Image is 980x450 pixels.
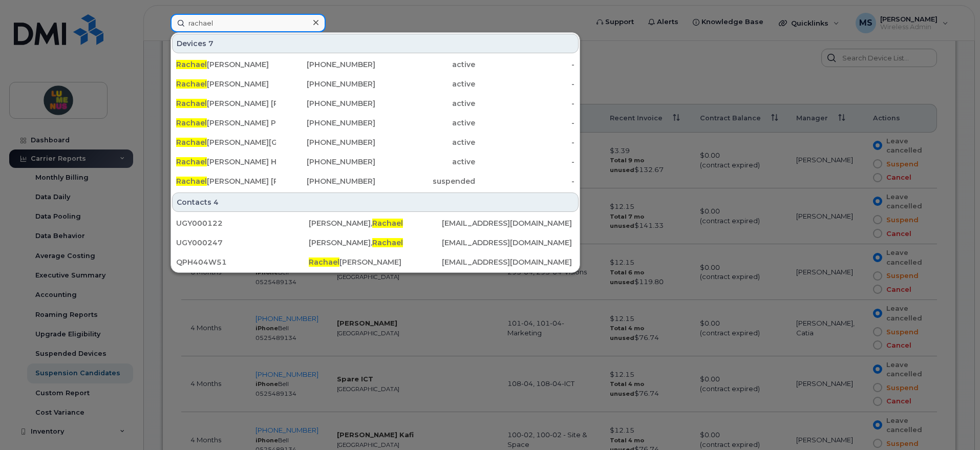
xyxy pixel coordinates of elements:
[172,214,579,232] a: UGY000122[PERSON_NAME],Rachael[EMAIL_ADDRESS][DOMAIN_NAME]
[176,60,207,69] span: Rachael
[176,79,276,89] div: [PERSON_NAME]
[442,218,574,228] div: [EMAIL_ADDRESS][DOMAIN_NAME]
[475,137,575,147] div: -
[276,137,376,147] div: [PHONE_NUMBER]
[172,94,579,113] a: Rachael[PERSON_NAME] [PERSON_NAME] Rss[PHONE_NUMBER]active-
[309,218,441,228] div: [PERSON_NAME],
[475,176,575,186] div: -
[172,253,579,271] a: QPH404W51Rachael[PERSON_NAME][EMAIL_ADDRESS][DOMAIN_NAME]
[171,14,326,32] input: Find something...
[375,59,475,70] div: active
[375,176,475,186] div: suspended
[214,197,219,207] span: 4
[172,192,579,212] div: Contacts
[176,157,207,166] span: Rachael
[176,257,309,267] div: QPH404W51
[375,137,475,147] div: active
[172,172,579,190] a: Rachael[PERSON_NAME] [PERSON_NAME] Coordinator - Suspended [DATE] Due to lack of Usage[PHONE_NUMB...
[176,99,207,108] span: Rachael
[172,114,579,132] a: Rachael[PERSON_NAME] Path Residence[PHONE_NUMBER]active-
[172,153,579,171] a: Rachael[PERSON_NAME] Hopecrest Rss[PHONE_NUMBER]active-
[375,98,475,109] div: active
[475,157,575,167] div: -
[375,118,475,128] div: active
[475,98,575,109] div: -
[276,118,376,128] div: [PHONE_NUMBER]
[176,218,309,228] div: UGY000122
[276,98,376,109] div: [PHONE_NUMBER]
[372,219,403,228] span: Rachael
[172,75,579,93] a: Rachael[PERSON_NAME][PHONE_NUMBER]active-
[176,59,276,70] div: [PERSON_NAME]
[276,59,376,70] div: [PHONE_NUMBER]
[372,238,403,247] span: Rachael
[475,59,575,70] div: -
[176,238,309,248] div: UGY000247
[309,238,441,248] div: [PERSON_NAME],
[176,157,276,167] div: [PERSON_NAME] Hopecrest Rss
[375,157,475,167] div: active
[442,257,574,267] div: [EMAIL_ADDRESS][DOMAIN_NAME]
[208,38,214,49] span: 7
[276,157,376,167] div: [PHONE_NUMBER]
[276,79,376,89] div: [PHONE_NUMBER]
[176,176,276,186] div: [PERSON_NAME] [PERSON_NAME] Coordinator - Suspended [DATE] Due to lack of Usage
[176,118,276,128] div: [PERSON_NAME] Path Residence
[176,177,207,186] span: Rachael
[375,79,475,89] div: active
[172,34,579,53] div: Devices
[176,138,207,147] span: Rachael
[172,133,579,152] a: Rachael[PERSON_NAME][GEOGRAPHIC_DATA] Phone[PHONE_NUMBER]active-
[309,258,339,267] span: Rachael
[475,79,575,89] div: -
[176,118,207,127] span: Rachael
[172,233,579,252] a: UGY000247[PERSON_NAME],Rachael[EMAIL_ADDRESS][DOMAIN_NAME]
[176,79,207,89] span: Rachael
[442,238,574,248] div: [EMAIL_ADDRESS][DOMAIN_NAME]
[176,98,276,109] div: [PERSON_NAME] [PERSON_NAME] Rss
[475,118,575,128] div: -
[276,176,376,186] div: [PHONE_NUMBER]
[172,55,579,74] a: Rachael[PERSON_NAME][PHONE_NUMBER]active-
[309,257,441,267] div: [PERSON_NAME]
[176,137,276,147] div: [PERSON_NAME][GEOGRAPHIC_DATA] Phone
